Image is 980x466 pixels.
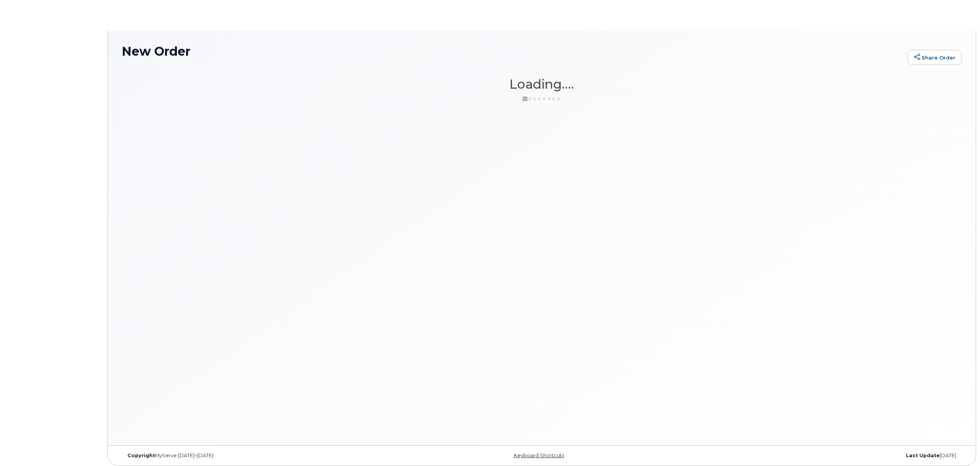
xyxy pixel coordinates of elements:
div: MyServe [DATE]–[DATE] [122,453,402,459]
strong: Copyright [127,453,155,458]
div: [DATE] [682,453,962,459]
img: ajax-loader-3a6953c30dc77f0bf724df975f13086db4f4c1262e45940f03d1251963f1bf2e.gif [523,96,561,102]
strong: Last Update [906,453,940,458]
a: Share Order [907,50,962,65]
a: Keyboard Shortcuts [514,453,564,458]
h1: Loading.... [122,77,962,91]
h1: New Order [122,45,904,58]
